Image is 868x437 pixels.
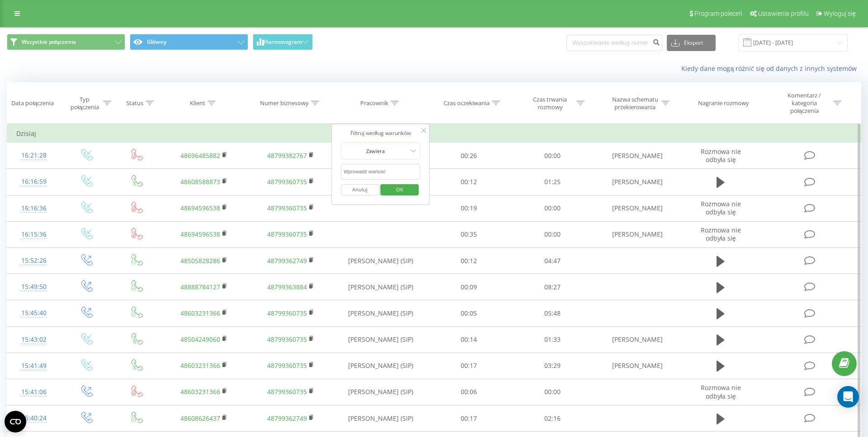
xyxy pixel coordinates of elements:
[701,200,741,216] span: Rozmowa nie odbyła się
[16,409,52,427] div: 15:40:24
[5,411,26,432] button: Open CMP widget
[778,92,831,115] div: Komentarz / kategoria połączenia
[594,169,681,195] td: [PERSON_NAME]
[180,414,220,423] a: 48608626437
[267,283,307,291] a: 48799363884
[16,331,52,349] div: 15:43:02
[180,177,220,186] a: 48608588873
[16,200,52,217] div: 16:16:36
[701,147,741,164] span: Rozmowa nie odbyła się
[16,278,52,296] div: 15:49:50
[510,221,594,247] td: 00:00
[267,151,307,160] a: 48799382767
[126,99,143,107] div: Status
[611,96,659,111] div: Nazwa schematu przekierowania
[510,195,594,221] td: 00:00
[68,96,101,111] div: Typ połączenia
[180,309,220,317] a: 48603231366
[427,195,510,221] td: 00:19
[334,379,427,405] td: [PERSON_NAME] (SIP)
[381,184,419,195] button: OK
[334,300,427,326] td: [PERSON_NAME] (SIP)
[180,335,220,344] a: 48504249060
[267,256,307,265] a: 48799362749
[334,274,427,300] td: [PERSON_NAME] (SIP)
[267,414,307,423] a: 48799362749
[190,99,205,107] div: Klient
[180,361,220,370] a: 48603231366
[667,35,716,51] button: Eksport
[594,221,681,247] td: [PERSON_NAME]
[130,34,248,50] button: Główny
[427,405,510,432] td: 00:17
[360,99,388,107] div: Pracownik
[427,274,510,300] td: 00:09
[510,300,594,326] td: 05:48
[16,304,52,322] div: 15:45:40
[267,230,307,238] a: 48799360735
[16,252,52,270] div: 15:52:26
[698,99,749,107] div: Nagranie rozmowy
[510,274,594,300] td: 08:27
[510,326,594,353] td: 01:33
[566,35,662,51] input: Wyszukiwanie według numeru
[427,300,510,326] td: 00:05
[594,143,681,169] td: [PERSON_NAME]
[701,226,741,242] span: Rozmowa nie odbyła się
[387,182,412,196] span: OK
[427,248,510,274] td: 00:12
[510,379,594,405] td: 00:00
[427,353,510,379] td: 00:17
[16,357,52,375] div: 15:41:49
[180,283,220,291] a: 48888784127
[427,379,510,405] td: 00:06
[260,99,309,107] div: Numer biznesowy
[180,204,220,212] a: 48694596538
[334,248,427,274] td: [PERSON_NAME] (SIP)
[16,173,52,191] div: 16:16:59
[510,248,594,274] td: 04:47
[11,99,54,107] div: Data połączenia
[334,405,427,432] td: [PERSON_NAME] (SIP)
[180,387,220,396] a: 48603231366
[758,10,809,17] span: Ustawienia profilu
[427,326,510,353] td: 00:14
[267,335,307,344] a: 48799360735
[701,383,741,400] span: Rozmowa nie odbyła się
[267,309,307,317] a: 48799360735
[16,383,52,401] div: 15:41:06
[180,151,220,160] a: 48696485882
[681,64,861,73] a: Kiedy dane mogą różnić się od danych z innych systemów
[16,147,52,164] div: 16:21:28
[510,405,594,432] td: 02:16
[7,34,125,50] button: Wszystkie połączenia
[264,39,302,45] span: Harmonogram
[341,129,420,138] div: Filtruj według warunków
[180,256,220,265] a: 48505828286
[824,10,856,17] span: Wyloguj się
[334,353,427,379] td: [PERSON_NAME] (SIP)
[594,353,681,379] td: [PERSON_NAME]
[7,125,861,143] td: Dzisiaj
[427,221,510,247] td: 00:35
[341,164,420,180] input: Wprowadź wartość
[594,326,681,353] td: [PERSON_NAME]
[267,177,307,186] a: 48799360735
[443,99,490,107] div: Czas oczekiwania
[341,184,379,195] button: Anuluj
[526,96,574,111] div: Czas trwania rozmowy
[334,326,427,353] td: [PERSON_NAME] (SIP)
[267,204,307,212] a: 48799360735
[594,195,681,221] td: [PERSON_NAME]
[16,226,52,243] div: 16:15:36
[510,143,594,169] td: 00:00
[837,386,859,408] div: Open Intercom Messenger
[267,387,307,396] a: 48799360735
[180,230,220,238] a: 48694596538
[22,38,76,46] span: Wszystkie połączenia
[253,34,313,50] button: Harmonogram
[510,169,594,195] td: 01:25
[510,353,594,379] td: 03:29
[694,10,742,17] span: Program poleceń
[427,143,510,169] td: 00:26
